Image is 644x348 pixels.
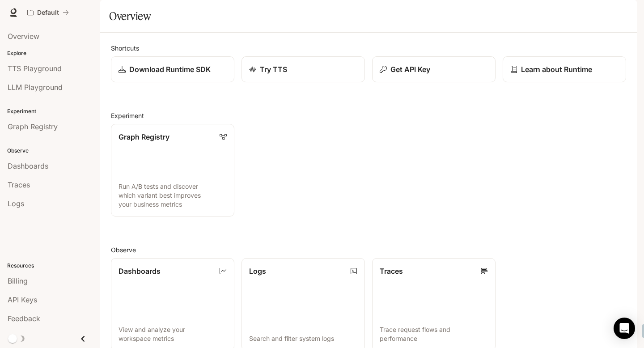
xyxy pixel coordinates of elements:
p: View and analyze your workspace metrics [119,325,227,343]
p: Get API Key [390,64,430,75]
p: Search and filter system logs [249,334,357,343]
p: Logs [249,266,266,276]
p: Run A/B tests and discover which variant best improves your business metrics [119,182,227,209]
a: Graph RegistryRun A/B tests and discover which variant best improves your business metrics [111,124,234,216]
p: Graph Registry [119,132,169,142]
button: All workspaces [23,4,73,21]
div: Open Intercom Messenger [614,318,635,339]
button: Get API Key [372,56,496,82]
p: Try TTS [260,64,287,75]
a: Try TTS [241,56,365,82]
p: Dashboards [119,266,161,276]
p: Learn about Runtime [521,64,592,75]
h2: Shortcuts [111,43,626,53]
p: Download Runtime SDK [129,64,211,75]
h2: Experiment [111,111,626,120]
p: Default [37,9,59,17]
a: Download Runtime SDK [111,56,234,82]
p: Trace request flows and performance [380,325,488,343]
h1: Overview [109,7,151,25]
a: Learn about Runtime [503,56,626,82]
h2: Observe [111,245,626,255]
p: Traces [380,266,403,276]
